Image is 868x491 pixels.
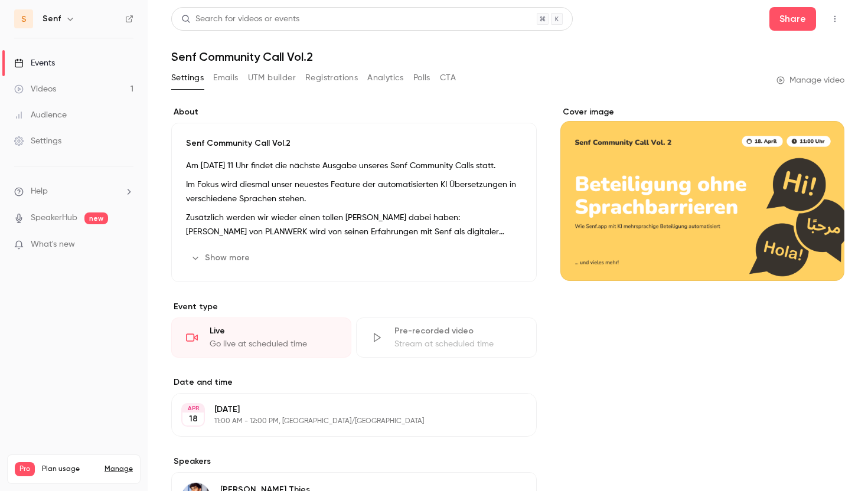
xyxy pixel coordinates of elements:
[31,238,75,251] span: What's new
[356,317,536,358] div: Pre-recorded videoStream at scheduled time
[186,211,522,239] p: Zusätzlich werden wir wieder einen tollen [PERSON_NAME] dabei haben: [PERSON_NAME] von PLANWERK w...
[560,106,844,281] section: Cover image
[31,212,77,224] a: SpeakerHub
[171,317,351,358] div: LiveGo live at scheduled time
[214,417,474,426] p: 11:00 AM - 12:00 PM, [GEOGRAPHIC_DATA]/[GEOGRAPHIC_DATA]
[248,68,296,87] button: UTM builder
[42,464,97,474] span: Plan usage
[560,106,844,118] label: Cover image
[413,68,430,87] button: Polls
[186,138,522,149] p: Senf Community Call Vol.2
[181,13,299,25] div: Search for videos or events
[776,74,844,86] a: Manage video
[171,456,537,467] label: Speakers
[14,185,133,198] li: help-dropdown-opener
[186,248,257,267] button: Show more
[14,135,61,147] div: Settings
[189,413,198,425] p: 18
[31,185,48,198] span: Help
[171,377,537,388] label: Date and time
[305,68,358,87] button: Registrations
[15,462,35,476] span: Pro
[213,68,238,87] button: Emails
[14,57,55,69] div: Events
[186,159,522,173] p: Am [DATE] 11 Uhr findet die nächste Ausgabe unseres Senf Community Calls statt.
[171,301,537,313] p: Event type
[14,83,56,95] div: Videos
[367,68,404,87] button: Analytics
[440,68,456,87] button: CTA
[21,13,27,25] span: S
[43,13,61,25] h6: Senf
[186,178,522,206] p: Im Fokus wird diesmal unser neuestes Feature der automatisierten KI Übersetzungen in verschiedene...
[394,325,521,337] div: Pre-recorded video
[171,106,537,118] label: About
[105,464,133,474] a: Manage
[210,325,337,337] div: Live
[119,240,133,250] iframe: Noticeable Trigger
[14,109,67,121] div: Audience
[769,7,816,31] button: Share
[214,404,474,415] p: [DATE]
[394,338,521,350] div: Stream at scheduled time
[171,50,844,64] h1: Senf Community Call Vol.2
[171,68,204,87] button: Settings
[84,212,108,224] span: new
[182,404,204,413] div: APR
[210,338,337,350] div: Go live at scheduled time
